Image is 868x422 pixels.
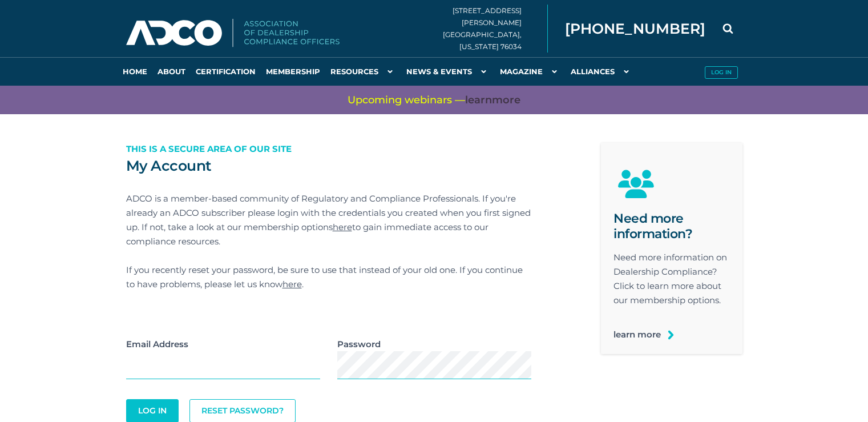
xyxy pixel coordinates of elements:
strong: Password [337,339,381,349]
a: Certification [191,57,261,86]
a: Home [118,57,152,86]
span: [PHONE_NUMBER] [565,22,705,36]
strong: Email Address [126,339,188,349]
img: Association of Dealership Compliance Officers logo [126,19,340,47]
h2: My Account [126,157,531,174]
h2: Need more information? [613,211,730,242]
a: Membership [261,57,325,86]
div: [STREET_ADDRESS][PERSON_NAME] [GEOGRAPHIC_DATA], [US_STATE] 76034 [443,5,548,53]
a: learnmore [465,93,520,107]
p: This is a secure area of our site [126,142,531,156]
button: Log in [705,66,738,79]
a: learn more [613,327,661,341]
a: Alliances [566,57,637,86]
p: ADCO is a member-based community of Regulatory and Compliance Professionals. If you're already an... [126,191,531,248]
a: Magazine [495,57,566,86]
a: here [282,279,302,290]
a: Log in [700,57,742,86]
a: here [333,222,352,232]
p: If you recently reset your password, be sure to use that instead of your old one. If you continue... [126,263,531,291]
a: Resources [325,57,401,86]
span: learn [465,94,492,106]
p: Need more information on Dealership Compliance? Click to learn more about our membership options. [613,250,730,307]
span: Upcoming webinars — [348,93,520,107]
a: News & Events [401,57,495,86]
a: About [152,57,191,86]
